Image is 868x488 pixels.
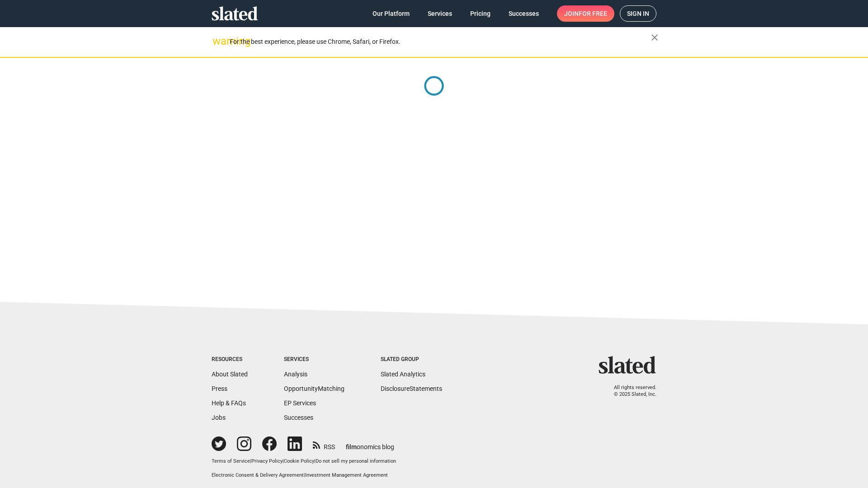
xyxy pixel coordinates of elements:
[365,5,417,22] a: Our Platform
[212,36,223,47] mat-icon: warning
[463,5,498,22] a: Pricing
[212,458,250,464] a: Terms of Service
[212,371,248,378] a: About Slated
[212,399,246,407] a: Help & FAQs
[284,385,344,392] a: OpportunityMatching
[212,472,304,478] a: Electronic Consent & Delivery Agreement
[313,437,335,451] a: RSS
[381,356,442,363] div: Slated Group
[346,436,394,451] a: filmonomics blog
[284,399,316,407] a: EP Services
[250,458,251,464] span: |
[470,5,491,22] span: Pricing
[251,458,283,464] a: Privacy Policy
[420,5,459,22] a: Services
[557,5,614,22] a: Joinfor free
[501,5,546,22] a: Successes
[314,458,316,464] span: |
[284,414,313,421] a: Successes
[649,32,660,43] mat-icon: close
[230,36,651,48] div: For the best experience, please use Chrome, Safari, or Firefox.
[346,443,357,450] span: film
[627,6,649,21] span: Sign in
[284,458,314,464] a: Cookie Policy
[604,385,656,398] p: All rights reserved. © 2025 Slated, Inc.
[284,356,344,363] div: Services
[212,385,227,392] a: Press
[373,5,410,22] span: Our Platform
[428,5,452,22] span: Services
[212,414,226,421] a: Jobs
[564,5,607,22] span: Join
[579,5,607,22] span: for free
[304,472,305,478] span: |
[381,385,442,392] a: DisclosureStatements
[305,472,388,478] a: Investment Management Agreement
[316,458,396,465] button: Do not sell my personal information
[509,5,539,22] span: Successes
[620,5,656,22] a: Sign in
[283,458,284,464] span: |
[212,356,248,363] div: Resources
[381,371,425,378] a: Slated Analytics
[284,371,307,378] a: Analysis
